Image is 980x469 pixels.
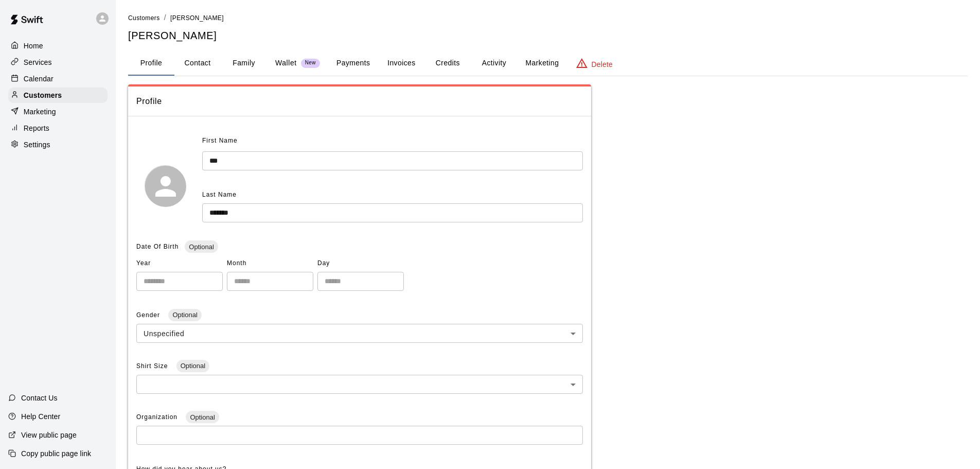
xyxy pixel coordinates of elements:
a: Home [8,38,108,54]
div: Unspecified [136,324,583,343]
li: / [164,12,166,23]
h5: [PERSON_NAME] [128,29,968,43]
a: Marketing [8,104,108,119]
span: Optional [186,413,219,421]
p: Marketing [24,107,56,117]
p: Reports [24,123,49,133]
p: Delete [592,59,613,70]
button: Activity [471,51,517,76]
button: Profile [128,51,174,76]
span: Date Of Birth [136,243,179,250]
a: Customers [8,88,108,103]
p: Home [24,41,43,51]
button: Family [221,51,267,76]
span: Organization [136,413,180,421]
button: Invoices [378,51,424,76]
span: Month [227,255,313,272]
p: Settings [24,140,50,150]
nav: breadcrumb [128,12,968,24]
p: Help Center [21,411,60,422]
button: Contact [174,51,221,76]
span: Profile [136,95,583,108]
span: Day [317,255,404,272]
p: Services [24,57,52,67]
p: Customers [24,90,62,100]
a: Settings [8,137,108,152]
p: View public page [21,430,77,440]
a: Services [8,55,108,70]
span: Optional [168,311,201,319]
a: Reports [8,120,108,136]
span: New [301,60,320,66]
span: Optional [185,243,218,251]
div: basic tabs example [128,51,968,76]
span: Optional [176,362,209,370]
p: Wallet [275,58,297,68]
span: Customers [128,14,160,22]
button: Marketing [517,51,567,76]
p: Calendar [24,74,54,84]
span: [PERSON_NAME] [170,14,224,22]
span: Last Name [202,191,237,198]
span: Year [136,255,223,272]
a: Calendar [8,71,108,86]
span: Shirt Size [136,362,170,370]
p: Contact Us [21,393,58,403]
span: First Name [202,133,238,149]
button: Credits [424,51,471,76]
button: Payments [328,51,378,76]
span: Gender [136,311,162,319]
p: Copy public page link [21,448,91,459]
a: Customers [128,13,160,22]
